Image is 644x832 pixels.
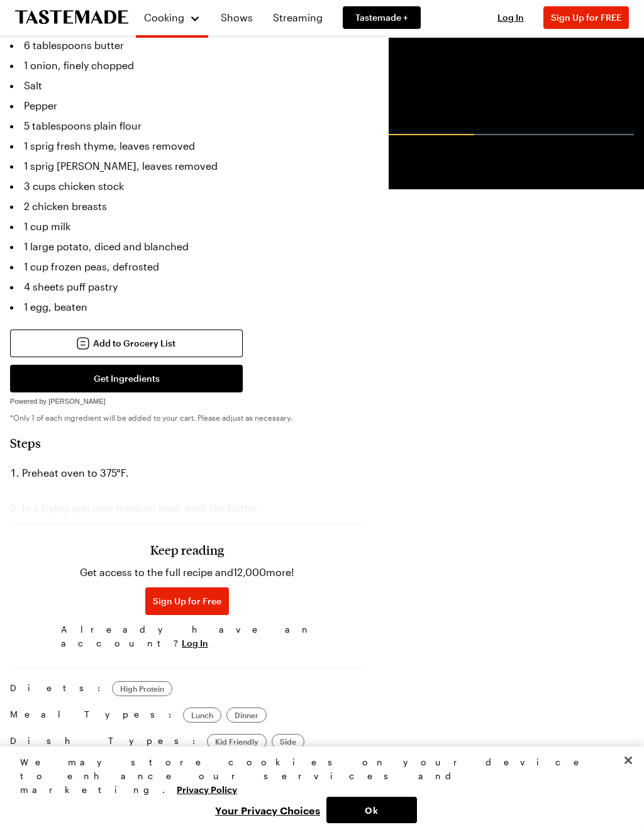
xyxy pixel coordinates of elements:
li: 5 tablespoons plain flour [10,116,364,136]
li: 1 onion, finely chopped [10,55,364,75]
a: Side [272,734,304,749]
p: Get access to the full recipe and 12,000 more! [80,565,294,580]
span: Diets: [10,681,107,696]
span: Already have an account? [61,623,313,650]
span: Meal Types: [10,707,178,723]
li: Salt [10,75,364,96]
span: Cooking [144,11,184,23]
button: Log In [486,11,536,24]
span: High Protein [120,682,164,695]
button: Your Privacy Choices [209,797,326,823]
a: Dinner [226,707,267,723]
li: 2 chicken breasts [10,196,364,216]
a: More information about your privacy, opens in a new tab [177,783,237,795]
li: 3 cups chicken stock [10,176,364,196]
li: 1 large potato, diced and blanched [10,236,364,257]
li: Pepper [10,96,364,116]
button: Sign Up for Free [145,587,229,615]
span: Sign Up for Free [153,595,221,607]
a: Tastemade + [343,6,421,29]
span: Tastemade + [355,11,408,24]
button: Ok [326,797,417,823]
a: Lunch [183,707,221,723]
li: 1 cup frozen peas, defrosted [10,257,364,277]
div: Privacy [20,755,613,823]
span: Log In [497,12,524,23]
button: Close [614,746,642,774]
span: Dinner [235,709,258,721]
div: We may store cookies on your device to enhance our services and marketing. [20,755,613,797]
h2: Steps [10,435,364,450]
a: Kid Friendly [207,734,267,749]
li: 1 sprig [PERSON_NAME], leaves removed [10,156,364,176]
h3: Keep reading [150,542,224,557]
li: 1 cup milk [10,216,364,236]
button: Cooking [143,5,201,30]
li: 6 tablespoons butter [10,35,364,55]
span: Add to Grocery List [93,337,175,350]
span: Sign Up for FREE [551,12,621,23]
button: Log In [182,637,208,650]
p: *Only 1 of each ingredient will be added to your cart. Please adjust as necessary. [10,413,364,423]
li: 1 egg, beaten [10,297,364,317]
span: Dish Types: [10,734,202,749]
button: Add to Grocery List [10,330,243,357]
span: Lunch [191,709,213,721]
li: 1 sprig fresh thyme, leaves removed [10,136,364,156]
button: Sign Up for FREE [543,6,629,29]
li: Preheat oven to 375°F. [10,463,364,483]
a: High Protein [112,681,172,696]
span: Side [280,735,296,748]
li: 4 sheets puff pastry [10,277,364,297]
span: Kid Friendly [215,735,258,748]
a: To Tastemade Home Page [15,11,128,25]
a: Powered by [PERSON_NAME] [10,394,106,406]
button: Get Ingredients [10,365,243,392]
span: Powered by [PERSON_NAME] [10,397,106,405]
